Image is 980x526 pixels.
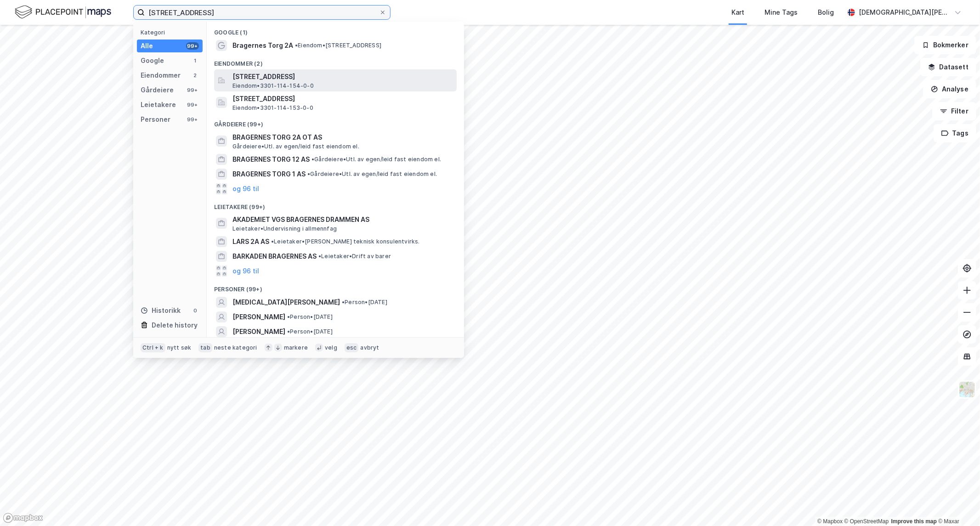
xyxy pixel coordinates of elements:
div: neste kategori [214,344,257,351]
span: BRAGERNES TORG 12 AS [232,154,310,165]
span: [MEDICAL_DATA][PERSON_NAME] [232,297,340,308]
div: Leietakere [141,99,176,110]
div: Personer (99+) [207,278,464,295]
div: Bolig [818,7,834,18]
span: • [342,299,345,305]
span: Person • [DATE] [287,328,333,335]
span: Gårdeiere • Utl. av egen/leid fast eiendom el. [312,156,441,163]
button: Analyse [923,80,976,98]
span: Eiendom • 3301-114-154-0-0 [232,82,314,90]
span: Bragernes Torg 2A [232,40,293,51]
span: BRAGERNES TORG 1 AS [232,169,306,180]
div: Google (1) [207,22,464,38]
div: Kart [731,7,744,18]
div: Gårdeiere [141,85,174,96]
div: Kontrollprogram for chat [934,482,980,526]
span: Gårdeiere • Utl. av egen/leid fast eiendom el. [232,143,359,150]
div: [DEMOGRAPHIC_DATA][PERSON_NAME] [859,7,951,18]
div: Gårdeiere (99+) [207,113,464,130]
button: og 96 til [232,266,259,277]
div: Kategori [141,29,203,36]
img: Z [958,381,976,398]
div: Mine Tags [765,7,798,18]
div: esc [345,343,359,352]
span: Leietaker • [PERSON_NAME] teknisk konsulentvirks. [271,238,420,245]
div: 99+ [186,42,199,50]
div: 1 [192,57,199,64]
span: Person • [DATE] [342,299,387,306]
span: • [287,313,290,320]
span: • [318,253,321,260]
div: 99+ [186,116,199,123]
button: Filter [932,102,976,120]
span: Eiendom • [STREET_ADDRESS] [295,42,381,49]
div: 0 [192,307,199,314]
div: markere [284,344,308,351]
span: AKADEMIET VGS BRAGERNES DRAMMEN AS [232,214,453,225]
div: Google [141,55,164,66]
span: Eiendom • 3301-114-153-0-0 [232,104,313,112]
div: avbryt [360,344,379,351]
a: Mapbox [817,518,843,525]
span: Leietaker • Undervisning i allmennfag [232,225,337,232]
input: Søk på adresse, matrikkel, gårdeiere, leietakere eller personer [145,6,379,19]
span: • [287,328,290,335]
span: [STREET_ADDRESS] [232,71,453,82]
span: Person • [DATE] [287,313,333,321]
button: Tags [934,124,976,142]
a: Mapbox homepage [3,513,43,523]
div: Eiendommer [141,70,181,81]
span: [STREET_ADDRESS] [232,93,453,104]
button: Bokmerker [914,36,976,54]
div: velg [325,344,337,351]
span: Leietaker • Drift av barer [318,253,391,260]
span: Gårdeiere • Utl. av egen/leid fast eiendom el. [307,170,437,178]
span: • [307,170,310,177]
div: nytt søk [167,344,192,351]
div: 99+ [186,101,199,108]
iframe: Chat Widget [934,482,980,526]
div: Alle [141,40,153,51]
a: OpenStreetMap [844,518,889,525]
button: og 96 til [232,183,259,194]
div: 2 [192,72,199,79]
img: logo.f888ab2527a4732fd821a326f86c7f29.svg [15,4,111,20]
a: Improve this map [891,518,937,525]
div: Leietakere (99+) [207,196,464,213]
div: Eiendommer (2) [207,53,464,69]
span: • [271,238,274,245]
div: Delete history [152,320,198,331]
div: Historikk [141,305,181,316]
button: Datasett [920,58,976,76]
span: BARKADEN BRAGERNES AS [232,251,317,262]
div: tab [198,343,212,352]
div: Personer [141,114,170,125]
span: [PERSON_NAME] [232,326,285,337]
span: BRAGERNES TORG 2A OT AS [232,132,453,143]
span: • [312,156,314,163]
div: 99+ [186,86,199,94]
span: • [295,42,298,49]
span: LARS 2A AS [232,236,269,247]
div: Ctrl + k [141,343,165,352]
span: [PERSON_NAME] [232,311,285,322]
